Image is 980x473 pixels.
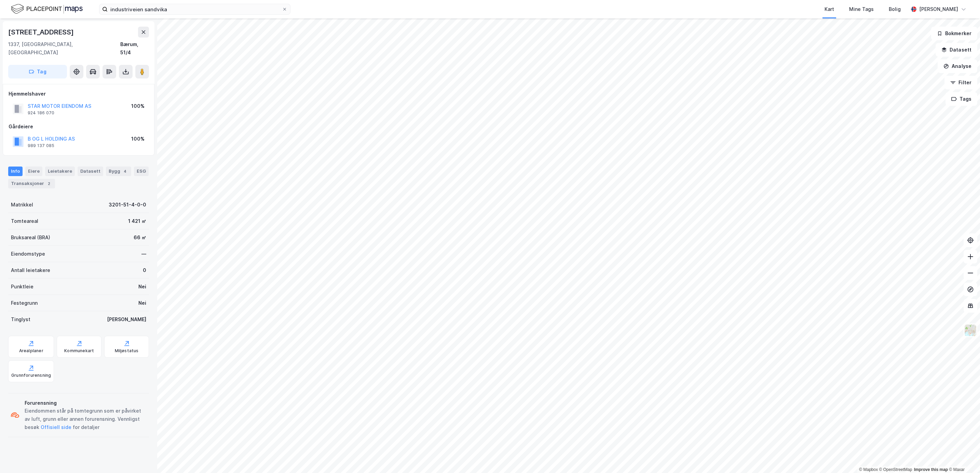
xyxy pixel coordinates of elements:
[8,179,55,188] div: Transaksjoner
[106,167,131,176] div: Bygg
[19,348,43,354] div: Arealplaner
[931,27,977,40] button: Bokmerker
[11,373,51,378] div: Grunnforurensning
[11,250,45,258] div: Eiendomstype
[134,167,149,176] div: ESG
[8,65,67,78] button: Tag
[11,233,50,242] div: Bruksareal (BRA)
[143,266,146,274] div: 0
[849,5,874,13] div: Mine Tags
[115,348,139,354] div: Miljøstatus
[109,201,146,209] div: 3201-51-4-0-0
[131,135,145,143] div: 100%
[946,440,980,473] iframe: Chat Widget
[64,348,94,354] div: Kommunekart
[859,467,878,472] a: Mapbox
[28,143,54,148] div: 989 137 085
[25,399,146,407] div: Forurensning
[138,299,146,307] div: Nei
[919,5,958,13] div: [PERSON_NAME]
[11,217,38,225] div: Tomteareal
[122,168,128,175] div: 4
[964,324,977,337] img: Z
[889,5,901,13] div: Bolig
[107,315,146,324] div: [PERSON_NAME]
[131,102,145,110] div: 100%
[45,167,75,176] div: Leietakere
[11,266,50,274] div: Antall leietakere
[936,43,977,57] button: Datasett
[108,4,282,14] input: Søk på adresse, matrikkel, gårdeiere, leietakere eller personer
[914,467,948,472] a: Improve this map
[8,40,120,57] div: 1337, [GEOGRAPHIC_DATA], [GEOGRAPHIC_DATA]
[946,440,980,473] div: Kontrollprogram for chat
[944,76,977,89] button: Filter
[138,283,146,291] div: Nei
[28,110,54,116] div: 924 186 070
[9,123,149,131] div: Gårdeiere
[11,283,33,291] div: Punktleie
[945,92,977,106] button: Tags
[11,201,33,209] div: Matrikkel
[120,40,149,57] div: Bærum, 51/4
[25,407,146,431] div: Eiendommen står på tomtegrunn som er påvirket av luft, grunn eller annen forurensning. Vennligst ...
[8,167,23,176] div: Info
[11,315,30,324] div: Tinglyst
[128,217,146,225] div: 1 421 ㎡
[45,180,52,187] div: 2
[141,250,146,258] div: —
[11,3,83,15] img: logo.f888ab2527a4732fd821a326f86c7f29.svg
[879,467,912,472] a: OpenStreetMap
[78,167,103,176] div: Datasett
[134,233,146,242] div: 66 ㎡
[938,59,977,73] button: Analyse
[825,5,834,13] div: Kart
[11,299,38,307] div: Festegrunn
[8,27,75,38] div: [STREET_ADDRESS]
[25,167,42,176] div: Eiere
[9,90,149,98] div: Hjemmelshaver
